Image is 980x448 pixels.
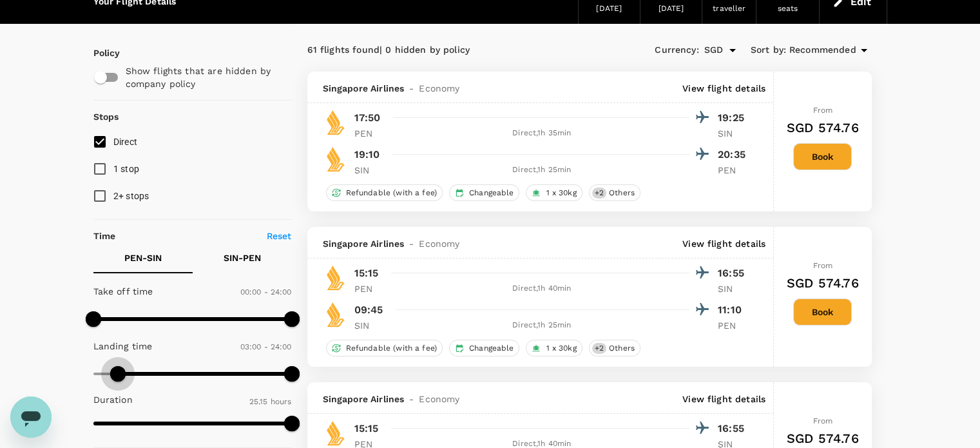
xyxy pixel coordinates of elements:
span: From [812,261,832,270]
span: Sort by : [751,43,786,57]
span: Singapore Airlines [323,82,405,95]
p: 09:45 [354,302,383,318]
span: Changeable [464,343,519,354]
span: 25.15 hours [249,397,292,406]
span: Recommended [789,43,856,57]
span: Others [604,188,640,199]
span: From [812,106,832,115]
h6: SGD 574.76 [787,273,859,293]
span: 00:00 - 24:00 [240,287,292,297]
p: SIN [718,282,750,295]
div: Refundable (with a fee) [326,184,443,201]
span: 1 x 30kg [541,343,581,354]
strong: Stops [93,112,119,122]
p: Show flights that are hidden by company policy [126,64,283,90]
p: SIN [354,164,387,177]
div: Direct , 1h 25min [394,164,690,177]
span: Refundable (with a fee) [341,188,442,199]
p: Time [93,229,116,242]
span: Economy [419,393,459,405]
div: 1 x 30kg [526,340,582,356]
span: - [404,237,419,250]
div: Direct , 1h 40min [394,282,690,295]
p: 16:55 [718,421,750,436]
p: Take off time [93,285,153,298]
div: traveller [713,3,745,15]
span: 1 x 30kg [541,188,581,199]
iframe: Button to launch messaging window [10,396,52,438]
span: 03:00 - 24:00 [240,342,292,351]
p: View flight details [682,393,765,405]
p: PEN [718,164,750,177]
p: Duration [93,393,133,406]
p: 19:25 [718,110,750,126]
span: Currency : [655,43,698,57]
div: seats [778,3,798,15]
span: Others [604,343,640,354]
p: 16:55 [718,266,750,281]
span: 2+ stops [113,191,149,201]
div: [DATE] [596,3,622,15]
img: SQ [323,146,349,172]
span: Changeable [464,188,519,199]
span: - [404,82,419,95]
div: Direct , 1h 25min [394,319,690,332]
span: Economy [419,237,459,250]
button: Open [724,41,742,59]
p: View flight details [682,82,765,95]
p: PEN - SIN [124,251,162,264]
button: Book [793,143,852,170]
p: PEN [718,319,750,332]
img: SQ [323,110,349,135]
p: 15:15 [354,266,379,281]
span: Singapore Airlines [323,237,405,250]
p: Landing time [93,340,153,353]
div: 1 x 30kg [526,184,582,201]
p: SIN [354,319,387,332]
span: - [404,393,419,405]
p: PEN [354,127,387,140]
p: Policy [93,46,105,59]
img: SQ [323,265,349,291]
span: Singapore Airlines [323,393,405,405]
p: 15:15 [354,421,379,436]
div: Changeable [449,340,520,356]
p: 17:50 [354,110,381,126]
div: Changeable [449,184,520,201]
div: [DATE] [658,3,684,15]
p: SIN [718,127,750,140]
p: PEN [354,282,387,295]
button: Book [793,298,852,326]
p: SIN - PEN [224,251,261,264]
img: SQ [323,302,349,327]
p: Reset [267,229,292,242]
p: 20:35 [718,147,750,162]
p: View flight details [682,237,765,250]
div: 61 flights found | 0 hidden by policy [307,43,590,57]
div: Refundable (with a fee) [326,340,443,356]
span: 1 stop [113,164,140,174]
p: 19:10 [354,147,380,162]
div: +2Others [589,184,640,201]
span: + 2 [592,188,606,199]
div: +2Others [589,340,640,356]
span: Economy [419,82,459,95]
p: 11:10 [718,302,750,318]
span: From [812,416,832,425]
span: + 2 [592,343,606,354]
div: Direct , 1h 35min [394,127,690,140]
span: Direct [113,137,138,147]
h6: SGD 574.76 [787,117,859,138]
img: SQ [323,420,349,446]
span: Refundable (with a fee) [341,343,442,354]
